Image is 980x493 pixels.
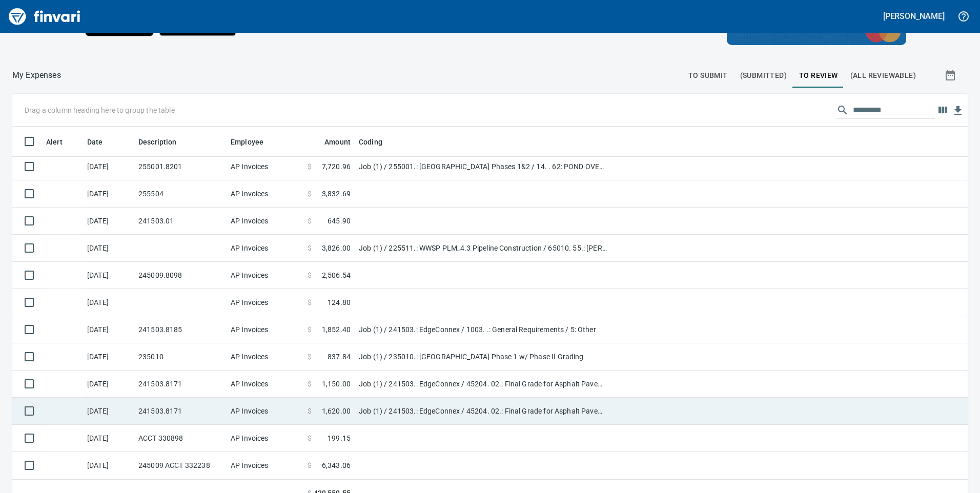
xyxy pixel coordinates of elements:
span: Date [87,136,103,148]
td: 241503.8171 [134,398,227,425]
span: Description [138,136,177,148]
span: $ [308,161,312,172]
span: (Submitted) [740,69,787,82]
p: Drag a column heading here to group the table [25,105,175,115]
nav: breadcrumb [12,69,61,81]
span: Amount [311,136,351,148]
td: 241503.8185 [134,316,227,343]
span: 1,852.40 [322,324,351,335]
span: $ [308,433,312,443]
span: 3,832.69 [322,189,351,199]
span: Coding [359,136,382,148]
td: [DATE] [83,208,134,235]
p: My Expenses [12,69,61,81]
span: 1,150.00 [322,379,351,389]
td: AP Invoices [227,398,303,425]
td: Job (1) / 255001.: [GEOGRAPHIC_DATA] Phases 1&2 / 14. . 62: POND OVER EX / 5: Other [355,153,611,180]
td: [DATE] [83,316,134,343]
span: $ [308,243,312,253]
td: 235010 [134,343,227,371]
span: To Submit [688,69,728,82]
td: [DATE] [83,371,134,398]
td: Job (1) / 225511.: WWSP PLM_4.3 Pipeline Construction / 65010. 55.: [PERSON_NAME] North Crossing ... [355,235,611,262]
span: $ [308,460,312,470]
td: AP Invoices [227,235,303,262]
span: Employee [231,136,263,148]
td: 255001.8201 [134,153,227,180]
span: 2,506.54 [322,270,351,280]
span: Description [138,136,190,148]
td: 241503.01 [134,208,227,235]
h5: [PERSON_NAME] [883,11,945,22]
span: 199.15 [328,433,351,443]
span: Amount [324,136,351,148]
span: Alert [46,136,63,148]
button: [PERSON_NAME] [881,8,947,24]
td: Job (1) / 241503.: EdgeConnex / 45204. 02.: Final Grade for Asphalt Pavement / 5: Other [355,398,611,425]
span: $ [308,324,312,335]
span: Alert [46,136,76,148]
span: 6,343.06 [322,460,351,470]
td: 245009 ACCT 332238 [134,452,227,479]
td: AP Invoices [227,343,303,371]
span: Employee [231,136,277,148]
span: $ [308,297,312,307]
span: 1,620.00 [322,406,351,416]
td: 241503.8171 [134,371,227,398]
td: [DATE] [83,180,134,208]
td: [DATE] [83,425,134,452]
span: $ [308,216,312,226]
span: Date [87,136,116,148]
td: Job (1) / 235010.: [GEOGRAPHIC_DATA] Phase 1 w/ Phase II Grading [355,343,611,371]
button: Show transactions within a particular date range [935,63,968,88]
td: AP Invoices [227,316,303,343]
span: 3,826.00 [322,243,351,253]
td: [DATE] [83,235,134,262]
td: Job (1) / 241503.: EdgeConnex / 45204. 02.: Final Grade for Asphalt Pavement / 5: Other [355,371,611,398]
span: $ [308,189,312,199]
td: AP Invoices [227,180,303,208]
span: Coding [359,136,396,148]
td: AP Invoices [227,452,303,479]
span: 124.80 [328,297,351,307]
td: AP Invoices [227,371,303,398]
td: AP Invoices [227,425,303,452]
td: ACCT 330898 [134,425,227,452]
td: [DATE] [83,153,134,180]
img: Finvari [6,4,83,29]
td: Job (1) / 241503.: EdgeConnex / 1003. .: General Requirements / 5: Other [355,316,611,343]
td: 245009.8098 [134,262,227,289]
button: Download Table [950,103,966,118]
span: $ [308,406,312,416]
td: [DATE] [83,289,134,316]
td: 255504 [134,180,227,208]
td: [DATE] [83,262,134,289]
span: 645.90 [328,216,351,226]
td: [DATE] [83,398,134,425]
span: $ [308,270,312,280]
span: 7,720.96 [322,161,351,172]
td: AP Invoices [227,289,303,316]
td: AP Invoices [227,208,303,235]
button: Choose columns to display [935,102,950,118]
span: 837.84 [328,352,351,362]
span: $ [308,352,312,362]
td: AP Invoices [227,262,303,289]
td: AP Invoices [227,153,303,180]
span: To Review [799,69,838,82]
span: $ [308,379,312,389]
span: (All Reviewable) [850,69,916,82]
td: [DATE] [83,452,134,479]
td: [DATE] [83,343,134,371]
